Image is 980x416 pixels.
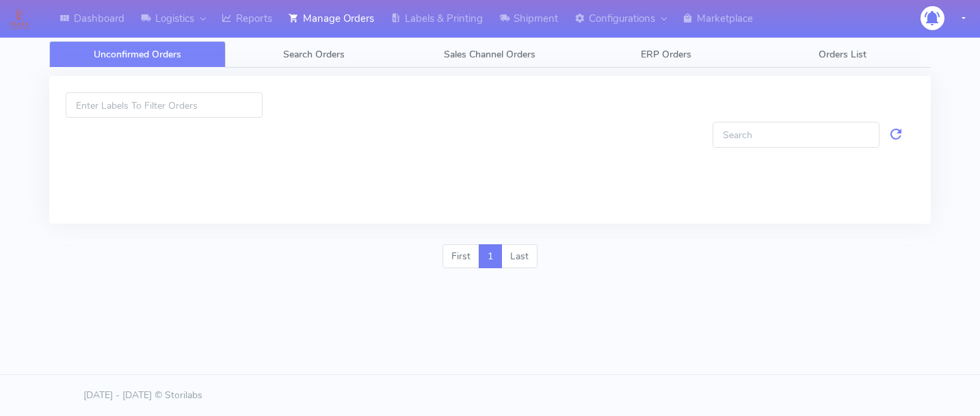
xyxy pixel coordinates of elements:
[49,41,931,68] ul: Tabs
[283,48,345,61] span: Search Orders
[819,48,866,61] span: Orders List
[94,48,181,61] span: Unconfirmed Orders
[444,48,535,61] span: Sales Channel Orders
[66,92,263,118] input: Enter Labels To Filter Orders
[479,244,502,269] a: 1
[713,122,879,147] input: Search
[641,48,691,61] span: ERP Orders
